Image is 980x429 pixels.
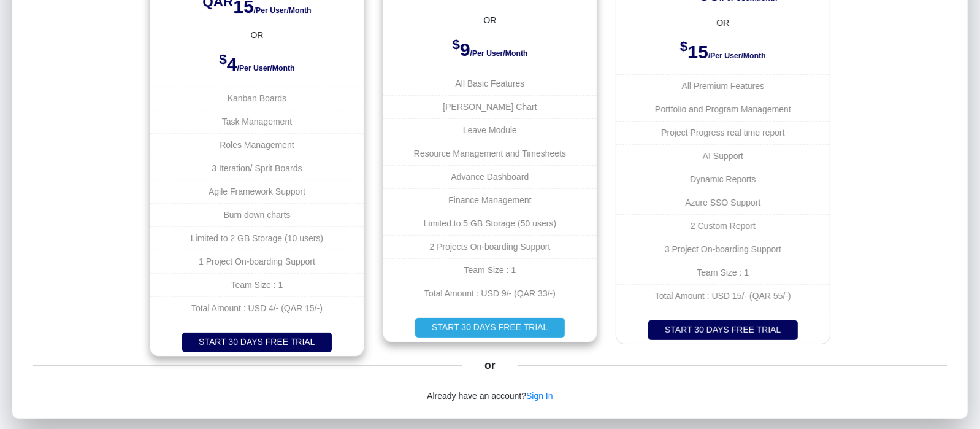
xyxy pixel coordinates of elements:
[616,261,830,284] li: Team Size : 1
[150,133,364,157] li: Roles Management
[383,14,597,27] center: OR
[708,52,766,60] span: /Per User/Month
[150,110,364,133] li: Task Management
[616,17,830,29] center: OR
[383,282,597,305] li: Total Amount : USD 9/- (QAR 33/-)
[383,142,597,165] li: Resource Management and Timesheets
[616,74,830,98] li: All Premium Features
[150,29,364,42] center: OR
[383,72,597,95] li: All Basic Features
[616,168,830,191] li: Dynamic Reports
[150,250,364,273] li: 1 Project On-boarding Support
[150,157,364,180] li: 3 Iteration/ Sprit Boards
[383,212,597,235] li: Limited to 5 GB Storage (50 users)
[526,391,553,401] a: Sign In
[383,235,597,258] li: 2 Projects On-boarding Support
[680,39,688,54] sup: $
[616,238,830,261] li: 3 Project On-boarding Support
[150,87,364,110] li: Kanban Boards
[383,258,597,282] li: Team Size : 1
[150,273,364,296] li: Team Size : 1
[12,378,968,414] h6: Already have an account?
[452,37,460,52] sup: $
[182,333,332,352] button: START 30 DAYS FREE TRIAL
[383,188,597,212] li: Finance Management
[150,296,364,320] li: Total Amount : USD 4/- (QAR 15/-)
[219,52,227,67] sup: $
[616,284,830,307] li: Total Amount : USD 15/- (QAR 55/-)
[648,320,798,340] button: START 30 DAYS FREE TRIAL
[254,6,312,15] span: /Per User/Month
[616,214,830,238] li: 2 Custom Report
[460,39,470,60] span: 9
[483,357,498,374] h5: or
[237,64,295,72] span: /Per User/Month
[227,54,237,74] span: 4
[383,118,597,142] li: Leave Module
[688,42,708,62] span: 15
[470,49,528,58] span: /Per User/Month
[616,144,830,168] li: AI Support
[616,121,830,144] li: Project Progress real time report
[383,95,597,118] li: [PERSON_NAME] Chart
[616,98,830,121] li: Portfolio and Program Management
[616,191,830,214] li: Azure SSO Support
[150,203,364,226] li: Burn down charts
[415,318,565,338] button: START 30 DAYS FREE TRIAL
[150,180,364,203] li: Agile Framework Support
[383,165,597,188] li: Advance Dashboard
[150,226,364,250] li: Limited to 2 GB Storage (10 users)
